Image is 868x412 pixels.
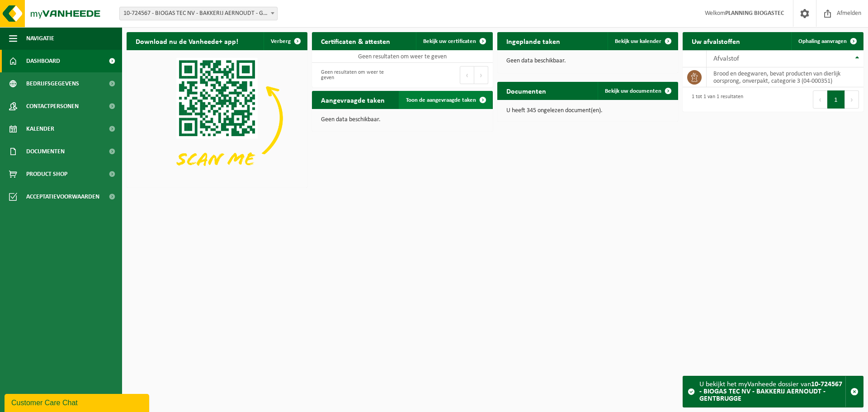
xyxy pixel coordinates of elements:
span: Navigatie [26,27,54,50]
div: U bekijkt het myVanheede dossier van [699,376,845,407]
span: Bekijk uw certificaten [423,38,476,44]
td: Geen resultaten om weer te geven [312,50,493,63]
span: Documenten [26,140,65,163]
button: Next [845,90,859,109]
span: Acceptatievoorwaarden [26,185,99,208]
h2: Documenten [497,82,555,99]
p: U heeft 345 ongelezen document(en). [506,108,669,114]
span: Contactpersonen [26,95,79,118]
a: Ophaling aanvragen [791,32,863,50]
p: Geen data beschikbaar. [321,117,484,123]
strong: 10-724567 - BIOGAS TEC NV - BAKKERIJ AERNOUDT - GENTBRUGGE [699,381,842,403]
h2: Certificaten & attesten [312,32,399,50]
span: Bedrijfsgegevens [26,72,79,95]
button: 1 [827,90,845,109]
a: Bekijk uw certificaten [416,32,492,50]
button: Previous [460,66,474,84]
h2: Download nu de Vanheede+ app! [127,32,247,50]
h2: Ingeplande taken [497,32,569,50]
button: Next [474,66,488,84]
strong: PLANNING BIOGASTEC [725,10,784,17]
span: Kalender [26,118,54,140]
h2: Aangevraagde taken [312,91,394,109]
span: Afvalstof [713,55,739,62]
span: Verberg [271,38,291,44]
h2: Uw afvalstoffen [683,32,749,50]
button: Verberg [264,32,307,50]
span: 10-724567 - BIOGAS TEC NV - BAKKERIJ AERNOUDT - GENTBRUGGE [120,7,277,20]
div: 1 tot 1 van 1 resultaten [687,90,743,109]
span: Product Shop [26,163,67,185]
iframe: chat widget [5,392,151,412]
div: Geen resultaten om weer te geven [316,65,398,85]
span: Ophaling aanvragen [798,38,847,44]
button: Previous [813,90,827,109]
span: Dashboard [26,50,60,72]
span: Toon de aangevraagde taken [406,97,476,103]
a: Toon de aangevraagde taken [399,91,492,109]
a: Bekijk uw kalender [608,32,677,50]
td: brood en deegwaren, bevat producten van dierlijk oorsprong, onverpakt, categorie 3 (04-000351) [707,67,863,87]
img: Download de VHEPlus App [127,50,307,186]
a: Bekijk uw documenten [598,82,677,100]
span: Bekijk uw kalender [615,38,661,44]
p: Geen data beschikbaar. [506,58,669,64]
span: Bekijk uw documenten [605,88,661,94]
span: 10-724567 - BIOGAS TEC NV - BAKKERIJ AERNOUDT - GENTBRUGGE [119,7,278,20]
